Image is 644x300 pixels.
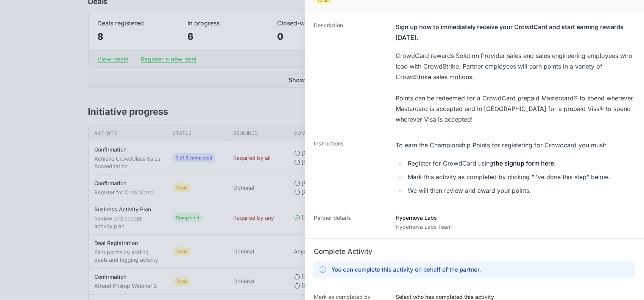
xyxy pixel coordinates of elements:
[396,22,635,43] div: Sign up now to immediately receive your CrowdCard and start earning rewards [DATE].
[314,214,387,231] dt: Partner details
[396,50,635,93] div: CrowdCard rewards Solution Provider sales and sales engineering employees who lead with CrowdStri...
[314,22,387,125] dt: Description
[396,140,610,150] div: To earn the Championship Points for registering for Crowdcard you must:
[396,214,452,222] p: Hypernova Labs
[396,223,452,231] p: Hypernova Labs Team
[314,140,387,199] dt: Instructions
[493,159,554,167] a: the signup form here
[405,172,610,182] li: Mark this activity as completed by clicking "I've done this step" below.
[405,185,610,196] li: We will then review and award your points.
[314,246,635,257] h2: Complete Activity
[396,93,635,125] div: Points can be redeemed for a CrowdCard prepaid Mastercard® to spend wherever Mastercard is accept...
[405,158,610,169] li: Register for CrowdCard using
[331,265,481,274] h3: You can complete this activity on behalf of the partner.
[554,159,556,167] strong: .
